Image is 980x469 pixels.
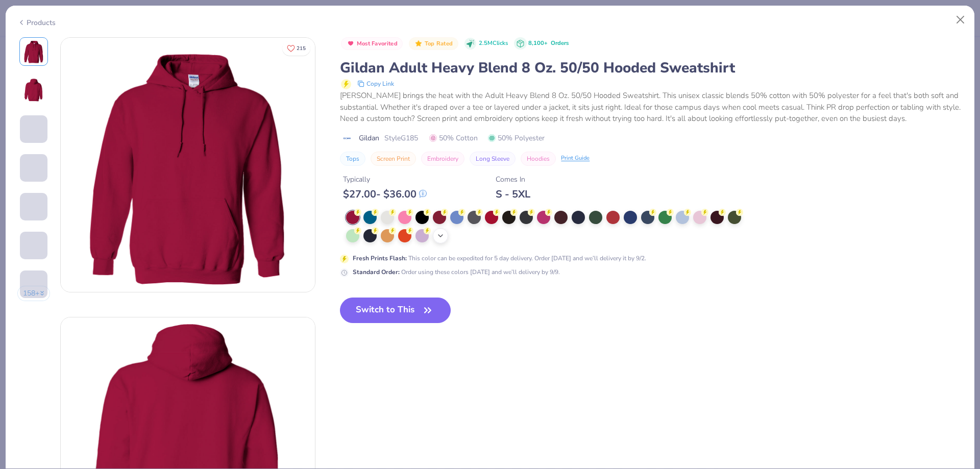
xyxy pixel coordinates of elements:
[340,134,354,142] img: brand logo
[343,174,427,185] div: Typically
[951,10,970,30] button: Close
[17,17,56,28] div: Products
[20,143,21,170] img: User generated content
[20,298,21,326] img: User generated content
[353,267,560,277] div: Order using these colors [DATE] and we’ll delivery by 9/9.
[340,152,365,166] button: Tops
[496,174,530,185] div: Comes In
[17,286,51,301] button: 158+
[488,133,545,143] span: 50% Polyester
[359,133,379,143] span: Gildan
[421,152,464,166] button: Embroidery
[414,39,423,47] img: Top Rated sort
[409,37,458,51] button: Badge Button
[21,39,46,64] img: Front
[353,254,407,262] strong: Fresh Prints Flash :
[353,254,646,263] div: This color can be expedited for 5 day delivery. Order [DATE] and we’ll delivery it by 9/2.
[340,58,963,78] div: Gildan Adult Heavy Blend 8 Oz. 50/50 Hooded Sweatshirt
[20,220,21,248] img: User generated content
[347,39,355,47] img: Most Favorited sort
[384,133,418,143] span: Style G185
[21,78,46,103] img: Back
[371,152,416,166] button: Screen Print
[561,154,590,163] div: Print Guide
[425,41,453,46] span: Top Rated
[479,39,508,48] span: 2.5M Clicks
[496,188,530,201] div: S - 5XL
[429,133,478,143] span: 50% Cotton
[20,259,21,287] img: User generated content
[340,90,963,125] div: [PERSON_NAME] brings the heat with the Adult Heavy Blend 8 Oz. 50/50 Hooded Sweatshirt. This unis...
[343,188,427,201] div: $ 27.00 - $ 36.00
[20,182,21,209] img: User generated content
[61,38,315,292] img: Front
[297,46,306,51] span: 215
[357,41,398,46] span: Most Favorited
[341,37,403,51] button: Badge Button
[353,268,400,276] strong: Standard Order :
[528,39,569,48] div: 8,100+
[282,41,310,56] button: Like
[340,298,451,323] button: Switch to This
[354,78,397,90] button: copy to clipboard
[551,39,569,47] span: Orders
[521,152,556,166] button: Hoodies
[470,152,516,166] button: Long Sleeve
